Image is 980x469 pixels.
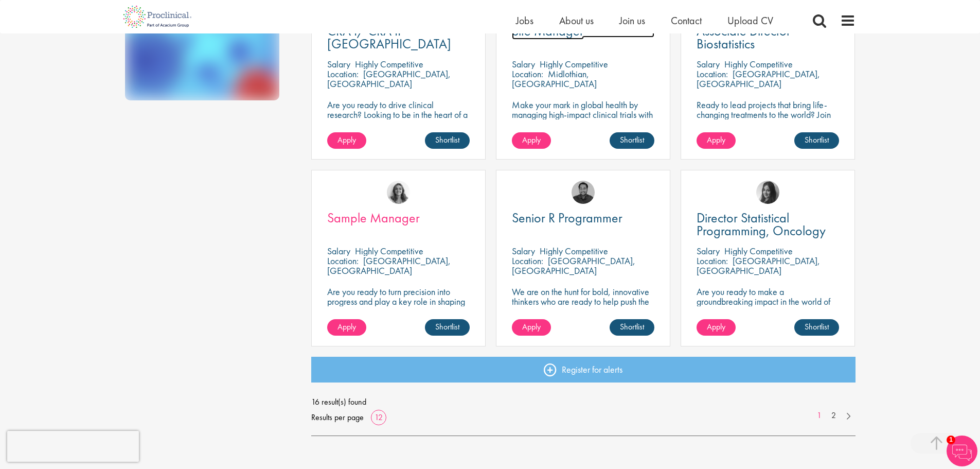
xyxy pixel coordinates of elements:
[572,181,595,204] img: Mike Raletz
[327,287,470,316] p: Are you ready to turn precision into progress and play a key role in shaping the future of pharma...
[724,58,793,70] p: Highly Competitive
[371,412,386,423] a: 12
[540,58,608,70] p: Highly Competitive
[540,245,608,257] p: Highly Competitive
[756,181,779,204] img: Heidi Hennigan
[512,100,654,129] p: Make your mark in global health by managing high-impact clinical trials with a leading CRO.
[327,255,359,267] span: Location:
[327,245,350,257] span: Salary
[512,132,551,149] a: Apply
[425,319,470,336] a: Shortlist
[327,212,470,224] a: Sample Manager
[724,245,793,257] p: Highly Competitive
[311,410,364,425] span: Results per page
[707,321,725,332] span: Apply
[697,245,720,257] span: Salary
[697,100,839,149] p: Ready to lead projects that bring life-changing treatments to the world? Join our client at the f...
[512,319,551,336] a: Apply
[826,410,841,422] a: 2
[512,255,635,276] p: [GEOGRAPHIC_DATA], [GEOGRAPHIC_DATA]
[610,132,654,149] a: Shortlist
[697,319,736,336] a: Apply
[697,68,728,80] span: Location:
[512,68,543,80] span: Location:
[337,134,356,145] span: Apply
[697,58,720,70] span: Salary
[947,436,955,444] span: 1
[327,100,470,139] p: Are you ready to drive clinical research? Looking to be in the heart of a company where precision...
[337,321,356,332] span: Apply
[794,319,839,336] a: Shortlist
[697,255,820,276] p: [GEOGRAPHIC_DATA], [GEOGRAPHIC_DATA]
[355,58,423,70] p: Highly Competitive
[512,212,654,224] a: Senior R Programmer
[327,255,451,276] p: [GEOGRAPHIC_DATA], [GEOGRAPHIC_DATA]
[697,68,820,90] p: [GEOGRAPHIC_DATA], [GEOGRAPHIC_DATA]
[512,245,535,257] span: Salary
[516,14,533,27] a: Jobs
[311,357,856,383] a: Register for alerts
[387,181,410,204] img: Jackie Cerchio
[512,287,654,326] p: We are on the hunt for bold, innovative thinkers who are ready to help push the boundaries of sci...
[512,25,654,38] a: Site Manager
[512,58,535,70] span: Salary
[327,319,366,336] a: Apply
[707,134,725,145] span: Apply
[327,58,350,70] span: Salary
[327,209,420,227] span: Sample Manager
[697,287,839,336] p: Are you ready to make a groundbreaking impact in the world of biotechnology? Join a growing compa...
[794,132,839,149] a: Shortlist
[512,209,622,227] span: Senior R Programmer
[512,255,543,267] span: Location:
[327,22,451,53] span: CRA I/ CRA II - [GEOGRAPHIC_DATA]
[697,22,791,53] span: Associate Director Biostatistics
[512,68,597,90] p: Midlothian, [GEOGRAPHIC_DATA]
[522,134,541,145] span: Apply
[327,132,366,149] a: Apply
[327,25,470,50] a: CRA I/ CRA II - [GEOGRAPHIC_DATA]
[311,394,856,410] span: 16 result(s) found
[697,132,736,149] a: Apply
[697,25,839,50] a: Associate Director Biostatistics
[697,209,826,239] span: Director Statistical Programming, Oncology
[610,319,654,336] a: Shortlist
[812,410,827,422] a: 1
[697,212,839,237] a: Director Statistical Programming, Oncology
[327,68,451,90] p: [GEOGRAPHIC_DATA], [GEOGRAPHIC_DATA]
[355,245,423,257] p: Highly Competitive
[425,132,470,149] a: Shortlist
[327,68,359,80] span: Location:
[7,431,139,462] iframe: reCAPTCHA
[619,14,645,27] a: Join us
[522,321,541,332] span: Apply
[947,436,977,466] img: Chatbot
[559,14,594,27] a: About us
[727,14,773,27] a: Upload CV
[671,14,702,27] a: Contact
[697,255,728,267] span: Location:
